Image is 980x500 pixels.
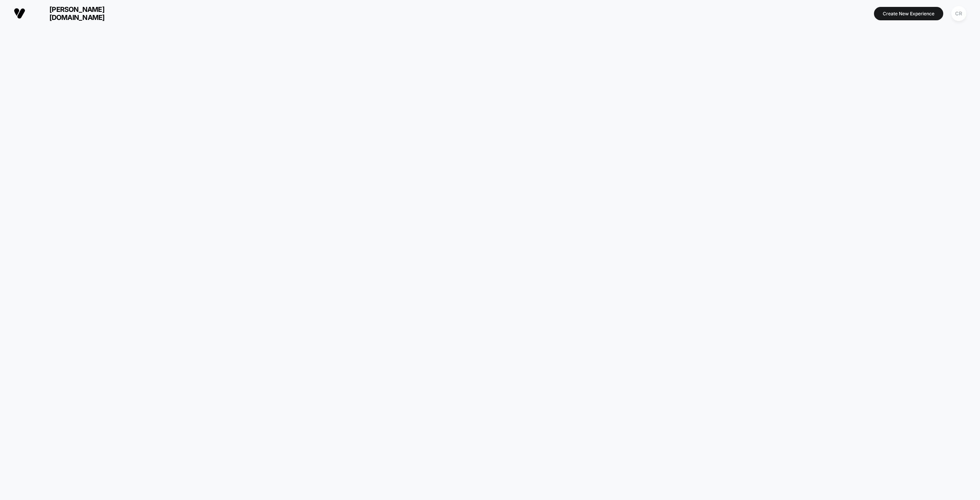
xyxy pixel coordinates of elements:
div: CR [951,6,966,21]
button: CR [949,6,969,21]
button: [PERSON_NAME][DOMAIN_NAME] [11,5,125,22]
img: Visually logo [14,8,25,19]
span: [PERSON_NAME][DOMAIN_NAME] [31,5,123,21]
button: Create New Experience [874,7,943,20]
